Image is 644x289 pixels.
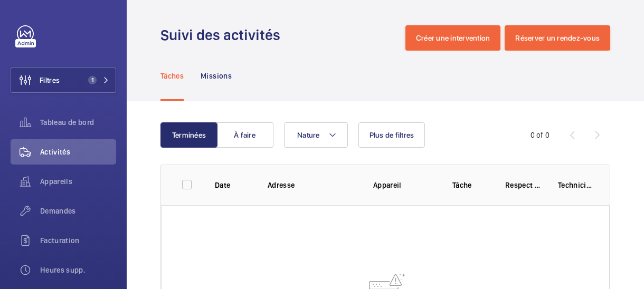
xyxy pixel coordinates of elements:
[505,25,610,51] button: Réserver un rendez-vous
[370,131,414,139] span: Plus de filtres
[11,68,116,93] button: Filtres1
[558,180,594,190] p: Technicien
[40,235,116,246] span: Facturation
[40,265,116,275] span: Heures supp.
[373,180,435,190] p: Appareil
[452,180,488,190] p: Tâche
[40,147,116,157] span: Activités
[40,117,116,128] span: Tableau de bord
[215,180,251,190] p: Date
[40,176,116,187] span: Appareils
[505,180,541,190] p: Respect délai
[201,71,232,81] p: Missions
[268,180,356,190] p: Adresse
[40,75,60,85] span: Filtres
[88,76,97,84] span: 1
[297,131,320,139] span: Nature
[405,25,501,51] button: Créer une intervention
[531,130,550,140] div: 0 of 0
[160,25,287,45] h1: Suivi des activités
[358,122,425,148] button: Plus de filtres
[160,71,184,81] p: Tâches
[40,206,116,216] span: Demandes
[216,122,273,148] button: À faire
[284,122,348,148] button: Nature
[160,122,217,148] button: Terminées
